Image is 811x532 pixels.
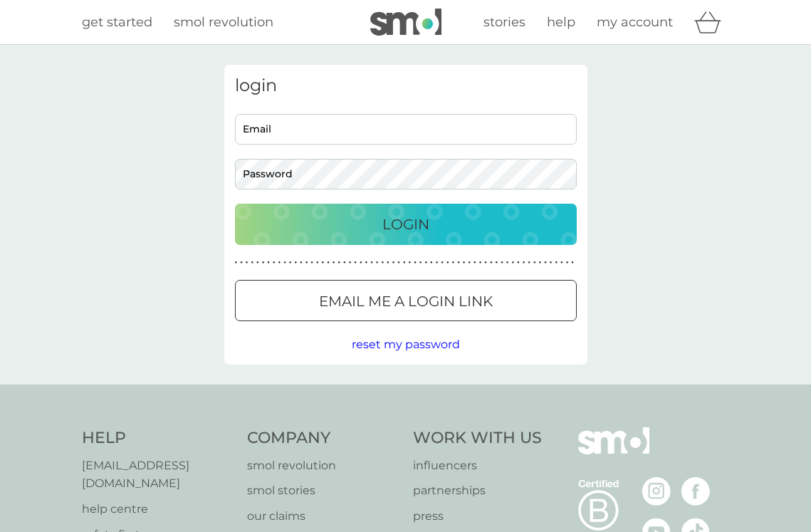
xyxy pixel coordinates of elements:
[547,14,575,30] span: help
[247,481,399,500] a: smol stories
[262,259,265,266] p: ●
[430,259,433,266] p: ●
[294,259,297,266] p: ●
[333,259,335,266] p: ●
[360,259,362,266] p: ●
[436,259,439,266] p: ●
[441,259,444,266] p: ●
[511,259,514,266] p: ●
[566,259,569,266] p: ●
[642,477,671,506] img: visit the smol Instagram page
[424,259,427,266] p: ●
[457,259,460,266] p: ●
[555,259,558,266] p: ●
[452,259,455,266] p: ●
[403,259,406,266] p: ●
[370,9,441,36] img: smol
[316,259,319,266] p: ●
[496,259,498,266] p: ●
[517,259,520,266] p: ●
[370,259,373,266] p: ●
[387,259,389,266] p: ●
[547,12,575,33] a: help
[381,259,384,266] p: ●
[273,259,276,266] p: ●
[338,259,340,266] p: ●
[468,259,471,266] p: ●
[413,507,542,526] a: press
[463,259,466,266] p: ●
[571,259,574,266] p: ●
[319,290,493,313] p: Email me a login link
[382,213,429,236] p: Login
[523,259,525,266] p: ●
[310,259,313,266] p: ●
[246,259,248,266] p: ●
[533,259,536,266] p: ●
[251,259,253,266] p: ●
[235,204,577,245] button: Login
[322,259,325,266] p: ●
[506,259,509,266] p: ●
[247,427,399,449] h4: Company
[578,427,649,476] img: smol
[483,12,525,33] a: stories
[235,75,577,96] h3: login
[528,259,530,266] p: ●
[681,477,710,506] img: visit the smol Facebook page
[550,259,553,266] p: ●
[247,507,399,526] a: our claims
[82,500,234,518] a: help centre
[490,259,493,266] p: ●
[544,259,547,266] p: ●
[501,259,503,266] p: ●
[82,427,234,449] h4: Help
[235,280,577,321] button: Email me a login link
[327,259,330,266] p: ●
[409,259,412,266] p: ●
[247,457,399,475] a: smol revolution
[174,12,273,33] a: smol revolution
[484,259,487,266] p: ●
[283,259,286,266] p: ●
[305,259,308,266] p: ●
[446,259,449,266] p: ●
[343,259,346,266] p: ●
[560,259,563,266] p: ●
[352,335,460,354] button: reset my password
[413,457,542,475] a: influencers
[82,14,152,30] span: get started
[413,427,542,449] h4: Work With Us
[352,338,460,351] span: reset my password
[694,8,730,36] div: basket
[365,259,368,266] p: ●
[349,259,352,266] p: ●
[256,259,259,266] p: ●
[376,259,379,266] p: ●
[235,259,238,266] p: ●
[419,259,422,266] p: ●
[82,457,234,493] a: [EMAIL_ADDRESS][DOMAIN_NAME]
[483,14,525,30] span: stories
[414,259,417,266] p: ●
[473,259,476,266] p: ●
[82,12,152,33] a: get started
[539,259,542,266] p: ●
[597,14,673,30] span: my account
[392,259,395,266] p: ●
[397,259,400,266] p: ●
[278,259,281,266] p: ●
[413,481,542,500] a: partnerships
[479,259,482,266] p: ●
[174,14,273,30] span: smol revolution
[289,259,292,266] p: ●
[240,259,243,266] p: ●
